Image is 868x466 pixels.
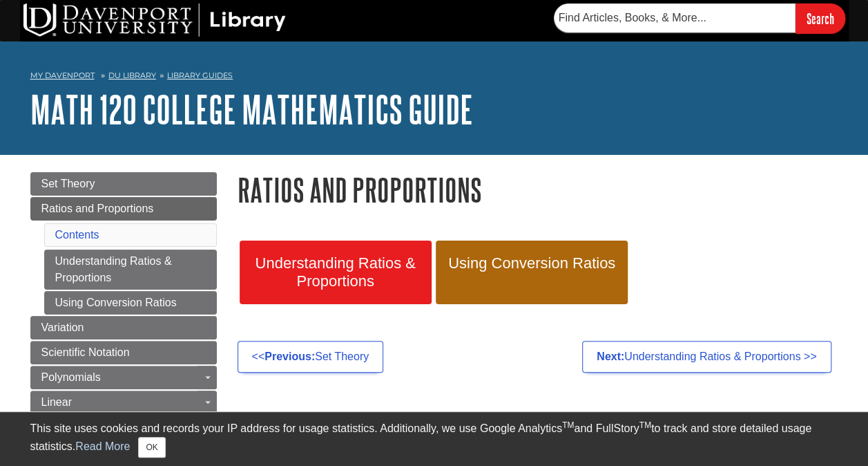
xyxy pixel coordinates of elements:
img: DU Library [23,3,286,37]
span: Linear [41,396,72,408]
a: MATH 120 College Mathematics Guide [30,88,473,131]
span: Variation [41,321,84,333]
sup: TM [562,420,574,430]
a: My Davenport [30,70,95,82]
span: Scientific Notation [41,346,130,358]
a: Understanding Ratios & Proportions [44,250,217,290]
a: Scientific Notation [30,341,217,364]
input: Find Articles, Books, & More... [554,3,795,32]
a: Set Theory [30,172,217,196]
nav: breadcrumb [30,66,838,88]
a: Next:Understanding Ratios & Proportions >> [582,341,831,373]
sup: TM [639,420,651,430]
a: Contents [55,229,99,241]
input: Search [795,3,845,33]
a: DU Library [108,71,156,80]
span: Polynomials [41,371,101,383]
button: Close [138,437,165,458]
a: <<Previous:Set Theory [238,341,384,373]
span: Ratios and Proportions [41,203,154,214]
a: Library Guides [167,71,233,80]
a: Linear [30,391,217,414]
a: Polynomials [30,366,217,389]
span: Understanding Ratios & Proportions [250,254,421,290]
a: Understanding Ratios & Proportions [240,241,432,304]
div: This site uses cookies and records your IP address for usage statistics. Additionally, we use Goo... [30,420,838,458]
form: Searches DU Library's articles, books, and more [554,3,845,33]
strong: Next: [597,351,624,362]
span: Using Conversion Ratios [446,254,617,272]
a: Variation [30,316,217,339]
span: Set Theory [41,178,95,189]
a: Read More [75,440,130,452]
a: Using Conversion Ratios [44,291,217,315]
h1: Ratios and Proportions [238,172,838,207]
strong: Previous: [264,351,315,362]
a: Ratios and Proportions [30,197,217,221]
a: Using Conversion Ratios [436,241,628,304]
